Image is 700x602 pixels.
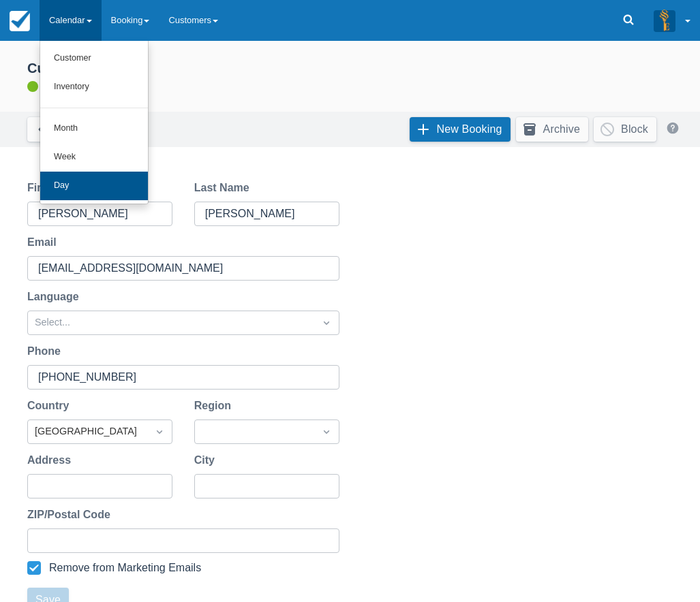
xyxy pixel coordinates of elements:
button: Block [594,117,656,142]
label: Region [194,398,237,414]
span: Dropdown icon [320,425,333,439]
div: ACTIVE [11,60,689,95]
div: Remove from Marketing Emails [49,561,201,575]
a: Day [40,172,148,200]
label: First Name [27,180,89,196]
ul: Calendar [40,41,149,204]
label: Address [27,452,76,469]
span: Dropdown icon [320,316,333,330]
a: Back [27,117,87,142]
a: Customer [40,44,148,73]
label: Email [27,234,62,251]
img: A3 [654,10,675,31]
div: Select... [35,315,307,330]
a: New Booking [410,117,511,142]
a: Inventory [40,73,148,101]
label: Last Name [194,180,255,196]
button: Archive [516,117,588,142]
div: Customer Profile [27,60,689,77]
label: Phone [27,343,66,360]
label: Country [27,398,74,414]
a: Month [40,114,148,143]
span: Dropdown icon [153,425,166,439]
label: City [194,452,220,469]
img: checkfront-main-nav-mini-logo.png [10,11,30,31]
a: Week [40,143,148,172]
label: ZIP/Postal Code [27,507,116,523]
label: Language [27,289,85,305]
